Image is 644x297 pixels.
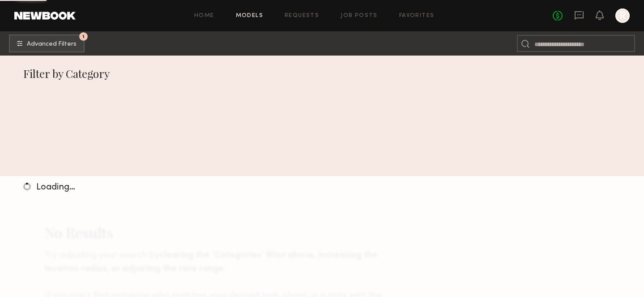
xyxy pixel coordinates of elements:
[236,13,263,19] a: Models
[9,34,85,52] button: 1Advanced Filters
[194,13,214,19] a: Home
[27,41,77,47] span: Advanced Filters
[285,13,319,19] a: Requests
[615,9,630,23] a: R
[341,13,378,19] a: Job Posts
[36,183,75,192] span: Loading…
[82,34,85,39] span: 1
[23,66,630,81] div: Filter by Category
[399,13,435,19] a: Favorites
